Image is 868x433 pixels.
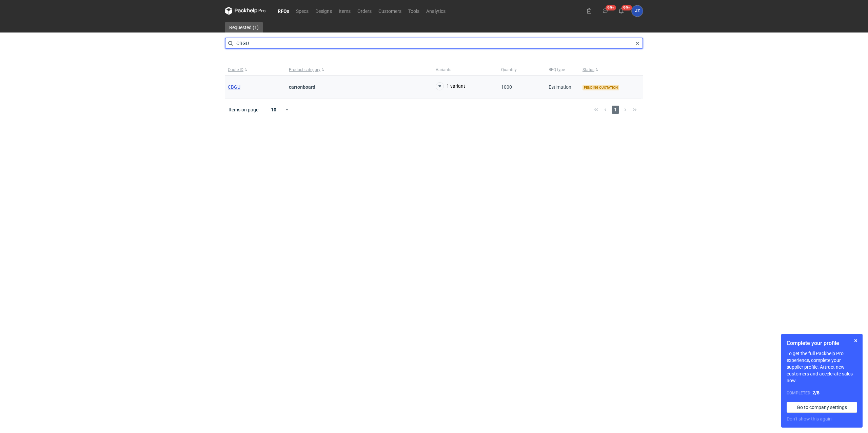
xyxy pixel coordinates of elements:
a: RFQs [274,7,293,15]
a: Items [335,7,354,15]
div: Completed: [787,389,857,396]
span: Pending quotation [583,85,619,90]
button: Status [580,64,641,75]
a: Customers [375,7,405,15]
button: JZ [632,5,643,17]
a: Go to company settings [787,402,857,413]
a: Specs [293,7,312,15]
div: 10 [263,105,285,114]
span: Quantity [501,67,517,72]
span: Quote ID [228,67,243,72]
a: CBGU [228,84,240,90]
span: Product category [289,67,320,72]
span: 1000 [501,84,512,90]
strong: cartonboard [289,84,315,90]
button: 99+ [600,5,611,16]
div: Jakub Ziomka [632,5,643,17]
span: 1 [612,106,619,114]
button: Skip for now [852,337,860,345]
a: Analytics [423,7,449,15]
button: 1 variant [436,82,465,90]
a: Orders [354,7,375,15]
button: Don’t show this again [787,415,832,422]
svg: Packhelp Pro [225,7,266,15]
a: Requested (1) [225,22,263,33]
button: Quote ID [225,64,286,75]
span: Status [583,67,594,72]
button: Product category [286,64,433,75]
h1: Complete your profile [787,339,857,347]
div: Estimation [546,75,580,99]
a: Designs [312,7,335,15]
p: To get the full Packhelp Pro experience, complete your supplier profile. Attract new customers an... [787,350,857,384]
span: RFQ type [549,67,565,72]
button: 99+ [616,5,627,16]
a: Tools [405,7,423,15]
strong: 2 / 8 [812,390,820,395]
span: Variants [436,67,451,72]
span: Items on page [229,106,258,113]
